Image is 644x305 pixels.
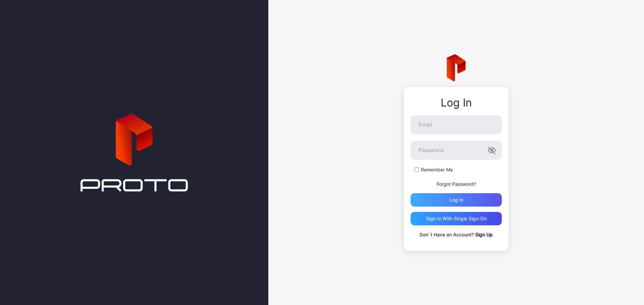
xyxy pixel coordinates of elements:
button: Log in [411,193,502,207]
input: Email [411,116,502,134]
div: Log In [411,97,502,109]
input: Password [411,141,502,160]
button: Password [488,146,496,154]
a: Sign Up [475,232,493,237]
a: Forgot Password? [437,181,476,187]
div: Log in [449,197,463,203]
p: Don`t Have an Account? [411,231,502,239]
label: Remember Me [421,166,453,173]
button: Sign in With Single Sign-On [411,212,502,225]
div: Sign in With Single Sign-On [426,216,487,221]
